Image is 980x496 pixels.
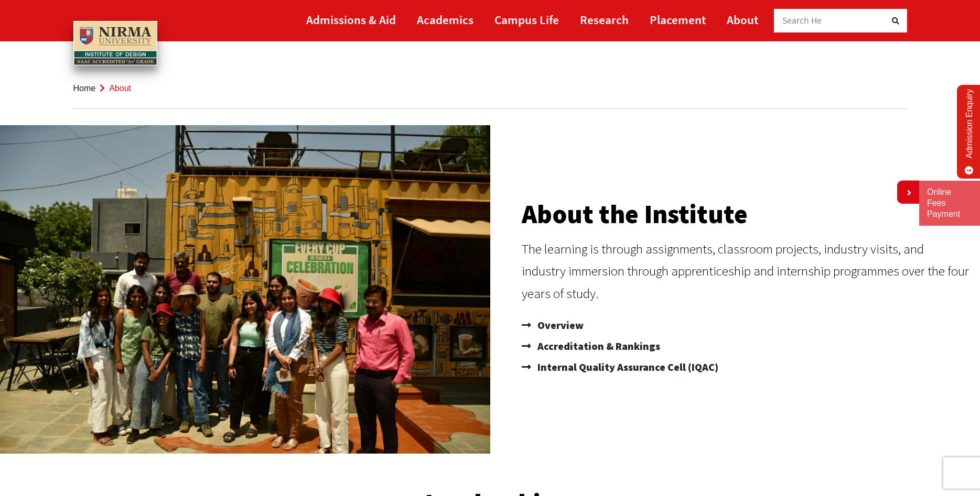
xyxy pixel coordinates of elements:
span: Overview [535,315,584,336]
a: Home [73,84,96,93]
a: Admissions & Aid [306,8,396,31]
a: Research [580,8,629,31]
a: Online Fees Payment [927,187,972,219]
h2: About the Institute [522,201,970,227]
a: Internal Quality Assurance Cell (IQAC) [522,357,970,378]
a: Campus Life [494,8,559,31]
a: Overview [522,315,970,336]
a: Academics [417,8,473,31]
div: The learning is through assignments, classroom projects, industry visits, and industry immersion ... [522,238,970,305]
nav: breadcrumb [73,68,907,109]
a: About [727,8,758,31]
span: About [109,84,131,93]
img: main_logo [73,21,157,66]
a: Placement [650,8,706,31]
span: Internal Quality Assurance Cell (IQAC) [535,357,718,378]
a: Accreditation & Rankings [522,336,970,357]
span: Accreditation & Rankings [535,336,660,357]
span: Search He [782,15,822,26]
